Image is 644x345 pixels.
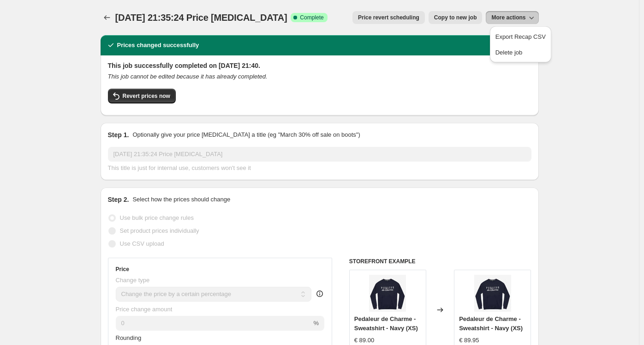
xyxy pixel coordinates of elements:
span: Export Recap CSV [495,33,546,40]
span: Complete [300,14,323,21]
h2: Prices changed successfully [117,41,199,50]
button: Revert prices now [108,89,176,103]
span: % [313,320,319,327]
h2: Step 2. [108,195,129,204]
h6: STOREFRONT EXAMPLE [349,258,531,265]
span: [DATE] 21:35:24 Price [MEDICAL_DATA] [115,12,287,23]
span: Change type [116,277,150,284]
input: -15 [116,316,312,331]
span: Price change amount [116,306,173,313]
button: Price revert scheduling [352,11,425,24]
span: More actions [491,14,525,21]
h3: Price [116,266,129,273]
span: Set product prices individually [120,227,199,234]
span: Rounding [116,334,142,341]
span: Revert prices now [123,92,170,100]
i: This job cannot be edited because it has already completed. [108,73,268,80]
span: Pedaleur de Charme - Sweatshirt - Navy (XS) [459,315,523,332]
button: Price change jobs [101,11,113,24]
img: La_Machine_Pedaleur_de_Charme_Navy_Sweatshirt_Flat_80x.jpg [474,275,511,312]
span: Copy to new job [434,14,477,21]
span: This title is just for internal use, customers won't see it [108,164,251,171]
div: € 89.00 [354,336,374,345]
p: Select how the prices should change [132,195,230,204]
button: Export Recap CSV [493,29,549,44]
button: Delete job [493,45,549,60]
div: help [315,289,324,298]
span: Price revert scheduling [358,14,419,21]
button: More actions [486,11,538,24]
span: Use CSV upload [120,240,164,247]
p: Optionally give your price [MEDICAL_DATA] a title (eg "March 30% off sale on boots") [132,130,360,139]
input: 30% off holiday sale [108,147,531,162]
button: Copy to new job [429,11,483,24]
h2: This job successfully completed on [DATE] 21:40. [108,61,531,70]
span: Delete job [495,49,523,56]
img: La_Machine_Pedaleur_de_Charme_Navy_Sweatshirt_Flat_80x.jpg [369,275,406,312]
div: € 89.95 [459,336,479,345]
h2: Step 1. [108,130,129,139]
span: Use bulk price change rules [120,214,194,221]
span: Pedaleur de Charme - Sweatshirt - Navy (XS) [354,315,418,332]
